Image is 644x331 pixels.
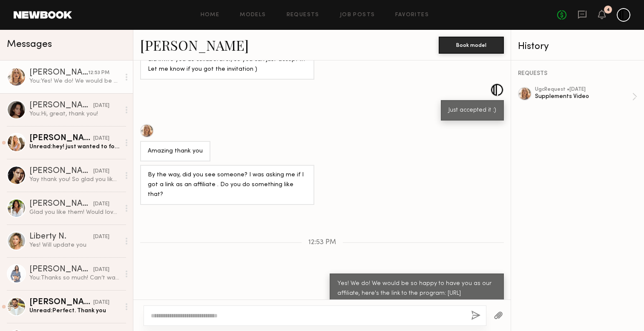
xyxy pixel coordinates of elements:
div: Amazing thank you [148,147,203,156]
a: Job Posts [340,12,375,18]
div: Unread: hey! just wanted to follow up [29,143,120,151]
div: Supplements Video [535,92,632,101]
div: You: Hi, great, thank you! [29,110,120,118]
div: [DATE] [93,233,109,241]
div: You: Thanks so much! Can’t wait to see your magic ✨ [29,274,120,282]
div: [PERSON_NAME] [29,101,93,110]
div: [DATE] [93,102,109,110]
span: Messages [7,40,52,49]
div: Glad you like them! Would love to work together again🤍 [29,208,120,216]
div: By the way, did you see someone? I was asking me if I got a link as an affiliate . Do you do some... [148,170,307,200]
div: Yes! We do! We would be so happy to have you as our affiliate, here's the link to the program: [U... [337,279,496,308]
div: [PERSON_NAME] [29,69,88,77]
div: [PERSON_NAME] [29,200,93,208]
div: [PERSON_NAME] [29,134,93,143]
div: You: Yes! We do! We would be so happy to have you as our affiliate, here's the link to the progra... [29,77,120,85]
a: [PERSON_NAME] [140,36,249,54]
div: Just accepted it :) [448,106,496,115]
span: 12:53 PM [308,239,336,246]
div: Liberty N. [29,233,93,241]
div: [PERSON_NAME] [29,298,93,307]
div: Unread: Perfect. Thank you [29,307,120,315]
div: Yes! Will update you [29,241,120,249]
div: [PERSON_NAME] [29,265,93,274]
a: Home [201,12,220,18]
button: Book model [439,37,504,54]
a: Models [240,12,266,18]
div: Yay thank you! So glad you like it :) let me know if you ever need anymore videos xx love the pro... [29,176,120,184]
a: ugcRequest •[DATE]Supplements Video [535,87,637,106]
div: 12:53 PM [88,69,109,77]
div: [DATE] [93,200,109,208]
div: [PERSON_NAME] [29,167,93,176]
div: [DATE] [93,299,109,307]
div: REQUESTS [518,71,637,77]
div: [DATE] [93,266,109,274]
a: Book model [439,41,504,48]
div: 4 [607,8,610,12]
div: [DATE] [93,135,109,143]
div: ugc Request • [DATE] [535,87,632,92]
div: History [518,42,637,52]
a: Favorites [395,12,429,18]
a: Requests [287,12,319,18]
div: [DATE] [93,167,109,176]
